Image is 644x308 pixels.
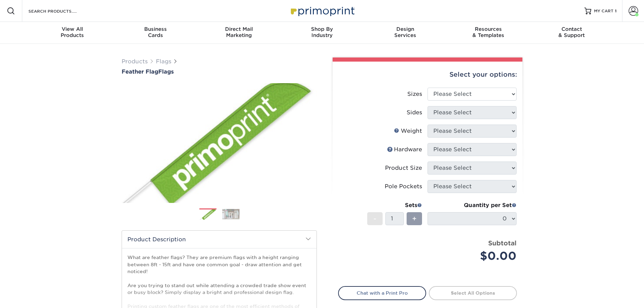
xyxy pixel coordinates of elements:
[394,127,422,135] div: Weight
[197,26,281,38] div: Marketing
[199,209,216,221] img: Flags 01
[28,7,95,15] input: SEARCH PRODUCTS.....
[114,22,197,44] a: BusinessCards
[385,164,422,172] div: Product Size
[530,22,613,44] a: Contact& Support
[594,8,614,14] span: MY CART
[363,26,447,38] div: Services
[281,22,364,44] a: Shop ByIndustry
[222,209,239,219] img: Flags 02
[122,231,317,248] h2: Product Description
[428,201,517,209] div: Quantity per Set
[114,26,197,32] span: Business
[338,286,426,300] a: Chat with a Print Pro
[281,26,364,32] span: Shop By
[412,214,417,224] span: +
[433,248,517,264] div: $0.00
[156,58,171,65] a: Flags
[31,26,114,38] div: Products
[338,62,517,88] div: Select your options:
[197,26,281,32] span: Direct Mail
[488,239,517,247] strong: Subtotal
[373,214,376,224] span: -
[122,68,317,75] h1: Flags
[122,58,148,65] a: Products
[288,3,356,18] img: Primoprint
[122,68,158,75] span: Feather Flag
[281,26,364,38] div: Industry
[367,201,422,209] div: Sets
[385,182,422,191] div: Pole Pockets
[363,26,447,32] span: Design
[122,76,317,210] img: Feather Flag 01
[447,22,530,44] a: Resources& Templates
[530,26,613,32] span: Contact
[31,22,114,44] a: View AllProducts
[429,286,517,300] a: Select All Options
[338,143,428,156] label: Hardware
[447,26,530,38] div: & Templates
[114,26,197,38] div: Cards
[407,108,422,117] div: Sides
[447,26,530,32] span: Resources
[122,68,317,75] a: Feather FlagFlags
[407,90,422,98] div: Sizes
[615,9,617,13] span: 1
[197,22,281,44] a: Direct MailMarketing
[530,26,613,38] div: & Support
[363,22,447,44] a: DesignServices
[31,26,114,32] span: View All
